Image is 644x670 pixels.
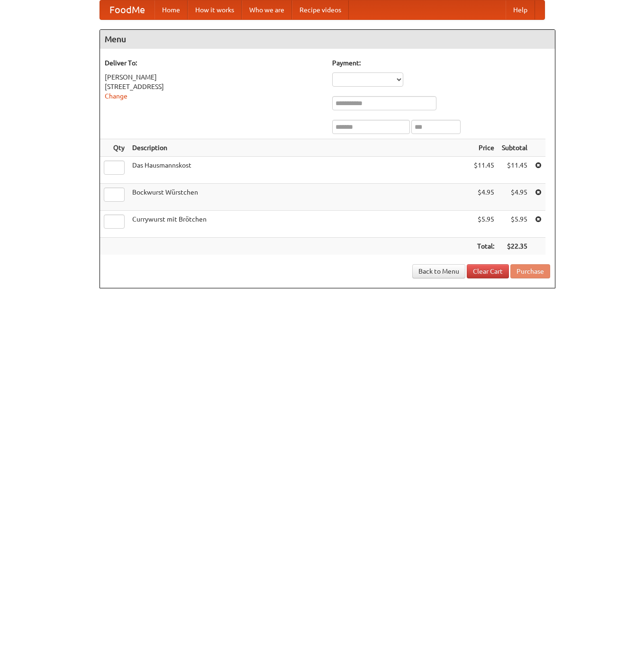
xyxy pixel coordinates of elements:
[128,157,470,184] td: Das Hausmannskost
[498,184,531,211] td: $4.95
[128,184,470,211] td: Bockwurst Würstchen
[100,30,555,49] h4: Menu
[510,264,550,278] button: Purchase
[470,238,498,255] th: Total:
[470,184,498,211] td: $4.95
[105,82,323,91] div: [STREET_ADDRESS]
[100,139,128,157] th: Qty
[105,58,323,68] h5: Deliver To:
[412,264,465,278] a: Back to Menu
[292,0,349,19] a: Recipe videos
[154,0,188,19] a: Home
[506,0,535,19] a: Help
[470,139,498,157] th: Price
[498,211,531,238] td: $5.95
[470,211,498,238] td: $5.95
[188,0,242,19] a: How it works
[128,211,470,238] td: Currywurst mit Brötchen
[467,264,509,278] a: Clear Cart
[128,139,470,157] th: Description
[105,72,323,82] div: [PERSON_NAME]
[470,157,498,184] td: $11.45
[105,92,127,100] a: Change
[498,238,531,255] th: $22.35
[498,157,531,184] td: $11.45
[242,0,292,19] a: Who we are
[498,139,531,157] th: Subtotal
[100,0,154,19] a: FoodMe
[332,58,550,68] h5: Payment:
